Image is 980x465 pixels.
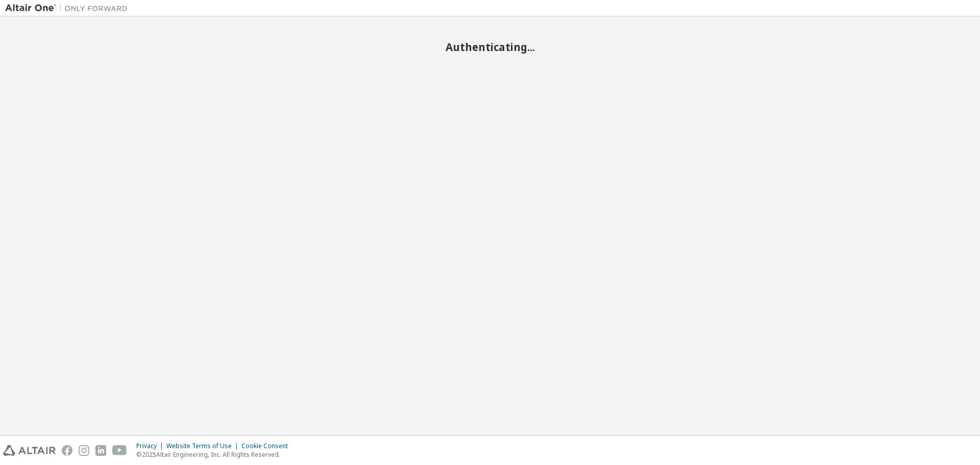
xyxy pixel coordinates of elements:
div: Cookie Consent [241,442,294,450]
img: youtube.svg [112,445,127,456]
img: linkedin.svg [95,445,106,456]
p: © 2025 Altair Engineering, Inc. All Rights Reserved. [136,450,294,459]
img: altair_logo.svg [3,445,56,456]
img: instagram.svg [79,445,89,456]
h2: Authenticating... [5,40,975,54]
img: facebook.svg [62,445,72,456]
div: Privacy [136,442,166,450]
img: Altair One [5,3,133,13]
div: Website Terms of Use [166,442,241,450]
